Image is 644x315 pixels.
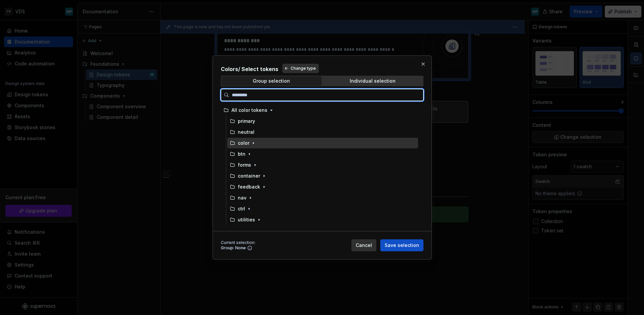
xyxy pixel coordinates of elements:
[238,184,260,190] div: feedback
[231,107,267,114] div: All color tokens
[380,239,423,251] button: Save selection
[221,64,423,73] h2: Colors / Select tokens
[238,129,254,135] div: neutral
[221,240,255,245] div: Current selection :
[385,242,419,249] span: Save selection
[351,239,376,251] button: Cancel
[238,216,255,223] div: utilities
[356,242,372,249] span: Cancel
[238,173,260,179] div: container
[238,118,255,124] div: primary
[253,78,290,84] div: Group selection
[238,151,245,157] div: btn
[238,140,249,146] div: color
[282,64,319,73] button: Change type
[238,195,246,201] div: nav
[238,162,251,168] div: forms
[291,66,316,71] span: Change type
[238,205,245,212] div: ctrl
[350,78,396,84] div: Individual selection
[221,245,246,251] div: Group: None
